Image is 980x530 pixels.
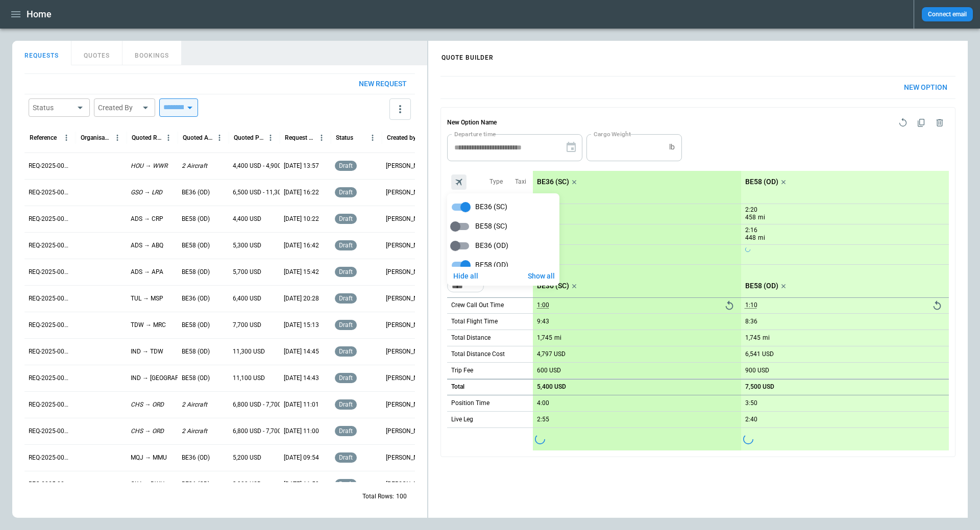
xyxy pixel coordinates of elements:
span: BE58 (SC) [475,222,507,231]
button: Show all [525,269,557,284]
span: BE58 (OD) [475,261,508,269]
span: BE36 (SC) [475,203,507,211]
div: scrollable content [447,193,559,279]
button: Hide all [449,269,482,284]
span: BE36 (OD) [475,241,508,250]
